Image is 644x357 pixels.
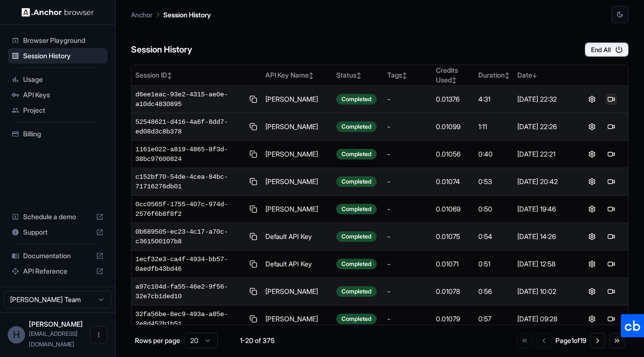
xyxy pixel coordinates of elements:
[517,204,571,214] div: [DATE] 19:46
[517,232,571,241] div: [DATE] 14:26
[8,87,107,103] div: API Keys
[436,259,471,269] div: 0.01071
[478,314,510,324] div: 0:57
[532,72,537,79] span: ↓
[135,90,245,109] span: d6ee1eac-93e2-4315-ae0e-a10dc4830895
[233,336,281,345] div: 1-20 of 375
[262,223,332,251] td: Default API Key
[585,42,629,57] button: End All
[135,309,245,329] span: 32fa56be-8ec9-493a-a85e-2e8d452b1b51
[387,94,429,104] div: -
[262,141,332,168] td: [PERSON_NAME]
[23,75,104,84] span: Usage
[8,126,107,142] div: Billing
[436,177,471,186] div: 0.01074
[478,70,510,80] div: Duration
[387,70,429,80] div: Tags
[167,72,172,79] span: ↕
[135,117,245,136] span: 52548621-d416-4a6f-8dd7-ed08d3c8b378
[387,232,429,241] div: -
[23,90,104,100] span: API Keys
[8,33,107,48] div: Browser Playground
[135,254,245,274] span: 1ecf32e3-ca4f-4934-bb57-0aedfb43bd46
[478,232,510,241] div: 0:54
[135,70,258,80] div: Session ID
[262,113,332,141] td: [PERSON_NAME]
[387,149,429,159] div: -
[135,145,245,164] span: 1161e022-a819-4865-8f3d-38bc97600824
[336,94,377,105] div: Completed
[517,287,571,296] div: [DATE] 10:02
[387,177,429,186] div: -
[262,278,332,305] td: [PERSON_NAME]
[336,70,380,80] div: Status
[265,70,328,80] div: API Key Name
[517,94,571,104] div: [DATE] 22:32
[8,48,107,64] div: Session History
[387,259,429,269] div: -
[478,122,510,132] div: 1:11
[131,43,192,57] h6: Session History
[23,106,104,115] span: Project
[23,266,92,276] span: API Reference
[8,103,107,118] div: Project
[8,326,25,344] div: H
[23,251,92,261] span: Documentation
[436,122,471,132] div: 0.01099
[336,121,377,132] div: Completed
[478,149,510,159] div: 0:40
[135,336,180,345] p: Rows per page
[336,149,377,159] div: Completed
[8,72,107,87] div: Usage
[8,225,107,240] div: Support
[23,36,104,45] span: Browser Playground
[8,209,107,225] div: Schedule a demo
[387,122,429,132] div: -
[29,320,83,328] span: Hung Hoang
[23,51,104,61] span: Session History
[478,94,510,104] div: 4:31
[131,10,153,20] p: Anchor
[555,336,586,345] div: Page 1 of 19
[478,177,510,186] div: 0:53
[8,264,107,279] div: API Reference
[436,66,471,85] div: Credits Used
[436,204,471,214] div: 0.01069
[262,168,332,196] td: [PERSON_NAME]
[22,8,94,17] img: Anchor Logo
[23,227,92,237] span: Support
[505,72,510,79] span: ↕
[452,77,457,84] span: ↕
[90,326,107,344] button: Open menu
[436,287,471,296] div: 0.01078
[517,70,571,80] div: Date
[517,314,571,324] div: [DATE] 09:28
[131,9,211,20] nav: breadcrumb
[387,287,429,296] div: -
[478,287,510,296] div: 0:56
[135,172,245,191] span: c152bf70-54de-4cea-84bc-71716276db01
[356,72,361,79] span: ↕
[517,177,571,186] div: [DATE] 20:42
[517,149,571,159] div: [DATE] 22:21
[478,204,510,214] div: 0:50
[517,259,571,269] div: [DATE] 12:58
[309,72,314,79] span: ↕
[402,72,407,79] span: ↕
[29,330,78,348] span: hung@zalos.io
[478,259,510,269] div: 0:51
[387,204,429,214] div: -
[23,212,92,222] span: Schedule a demo
[517,122,571,132] div: [DATE] 22:26
[336,204,377,214] div: Completed
[336,231,377,242] div: Completed
[387,314,429,324] div: -
[8,248,107,264] div: Documentation
[436,314,471,324] div: 0.01079
[436,94,471,104] div: 0.01376
[23,129,104,139] span: Billing
[336,314,377,324] div: Completed
[262,305,332,333] td: [PERSON_NAME]
[163,10,211,20] p: Session History
[135,282,245,301] span: a97c104d-fa55-46e2-9f56-32e7cb1ded10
